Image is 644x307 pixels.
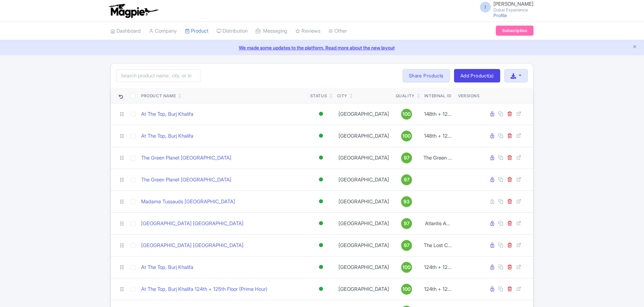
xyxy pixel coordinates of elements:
td: [GEOGRAPHIC_DATA] [334,256,393,278]
span: [PERSON_NAME] [493,1,534,7]
td: [GEOGRAPHIC_DATA] [334,169,393,191]
a: Subscription [496,26,534,36]
td: 124th + 12... [420,256,455,278]
a: At The Top, Burj Khalifa [141,132,193,140]
a: 100 [396,284,418,295]
th: Versions [455,88,483,103]
div: Status [310,93,327,99]
a: 100 [396,109,418,120]
div: Quality [396,93,415,99]
a: The Green Planet [GEOGRAPHIC_DATA] [141,176,231,184]
td: The Green ... [420,147,455,169]
button: Close announcement [632,43,637,51]
span: 97 [404,242,410,249]
a: At The Top, Burj Khalifa [141,264,193,271]
a: Share Products [402,69,450,82]
td: [GEOGRAPHIC_DATA] [334,278,393,300]
td: [GEOGRAPHIC_DATA] [334,212,393,234]
a: Company [149,22,177,40]
span: 100 [402,132,411,140]
div: Active [318,284,324,294]
div: City [337,93,347,99]
span: 97 [404,176,410,183]
a: Reviews [295,22,320,40]
a: 93 [396,196,418,207]
div: Active [318,131,324,141]
td: 124th + 12... [420,278,455,300]
a: 100 [396,262,418,273]
span: 100 [402,285,411,293]
small: Dubai Experience [493,8,534,12]
a: Add Product(s) [454,69,500,82]
td: [GEOGRAPHIC_DATA] [334,191,393,212]
span: 93 [404,198,410,205]
span: 97 [404,220,410,227]
td: The Lost C... [420,234,455,256]
td: Atlantis A... [420,212,455,234]
a: I [PERSON_NAME] Dubai Experience [476,1,534,12]
td: 148th + 12... [420,125,455,147]
span: I [480,2,491,12]
a: 97 [396,218,418,229]
div: Active [318,262,324,272]
a: Madame Tussauds [GEOGRAPHIC_DATA] [141,198,235,206]
a: Messaging [256,22,287,40]
a: At The Top, Burj Khalifa [141,110,193,118]
td: [GEOGRAPHIC_DATA] [334,125,393,147]
div: Active [318,240,324,250]
a: Product [185,22,208,40]
div: Active [318,153,324,163]
input: Search product name, city, or interal id [116,69,200,82]
a: Dashboard [110,22,141,40]
a: At The Top, Burj Khalifa 124th + 125th Floor (Prime Hour) [141,285,267,293]
span: 100 [402,110,411,118]
div: Active [318,175,324,184]
th: Internal ID [420,88,455,103]
div: Active [318,218,324,228]
div: Active [318,109,324,119]
td: 148th + 12... [420,103,455,125]
a: The Green Planet [GEOGRAPHIC_DATA] [141,154,231,162]
a: 100 [396,131,418,141]
img: logo-ab69f6fb50320c5b225c76a69d11143b.png [107,3,159,18]
a: [GEOGRAPHIC_DATA] [GEOGRAPHIC_DATA] [141,242,244,249]
span: 100 [402,264,411,271]
a: [GEOGRAPHIC_DATA] [GEOGRAPHIC_DATA] [141,220,244,228]
div: Product Name [141,93,176,99]
td: [GEOGRAPHIC_DATA] [334,147,393,169]
span: 97 [404,154,410,162]
td: [GEOGRAPHIC_DATA] [334,234,393,256]
a: Distribution [217,22,248,40]
a: 97 [396,174,418,185]
div: Active [318,197,324,206]
a: Other [328,22,347,40]
a: 97 [396,152,418,163]
td: [GEOGRAPHIC_DATA] [334,103,393,125]
a: Profile [493,12,507,18]
a: 97 [396,240,418,251]
a: We made some updates to the platform. Read more about the new layout [4,44,640,51]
